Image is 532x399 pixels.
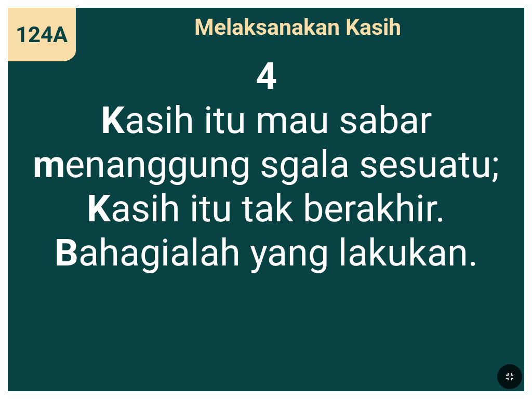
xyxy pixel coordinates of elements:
[55,231,78,275] b: B
[33,142,65,187] b: m
[256,54,277,98] b: 4
[33,54,499,275] span: asih itu mau sabar enanggung sgala sesuatu; asih itu tak berakhir. ahagialah yang lakukan.
[101,98,125,142] b: K
[194,14,401,40] span: Melaksanakan Kasih
[16,22,68,47] span: 124A
[87,187,111,231] b: K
